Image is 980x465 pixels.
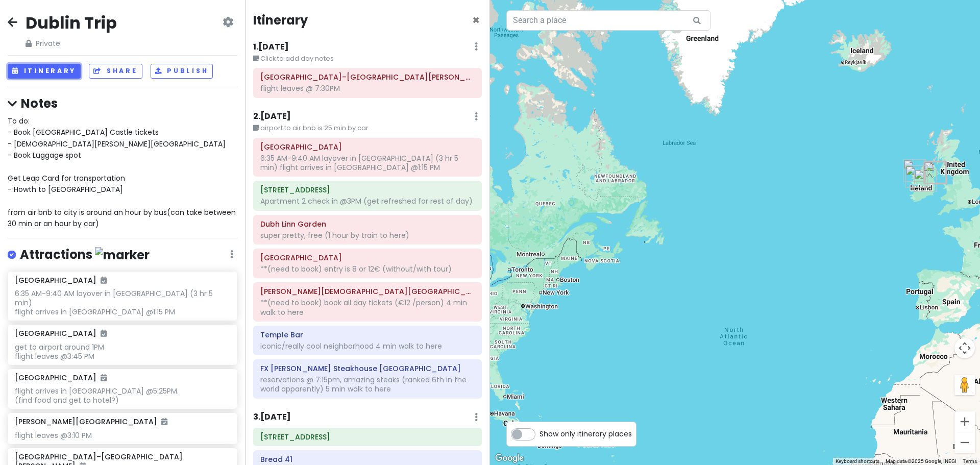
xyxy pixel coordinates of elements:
input: Search a place [506,10,710,31]
h6: Dublin Airport [260,142,475,152]
i: Added to itinerary [101,330,107,337]
button: Zoom in [954,411,975,432]
div: flight leaves @3:10 PM [15,431,230,440]
button: Drag Pegman onto the map to open Street View [954,375,975,395]
h6: 4 Main St [260,432,475,442]
h6: 4 Main St [260,185,475,194]
h6: [GEOGRAPHIC_DATA] [15,329,107,338]
a: Open this area in Google Maps (opens a new window) [493,452,526,465]
div: **(need to book) entry is 8 or 12€ (without/with tour) [260,264,475,274]
div: get to airport around 1PM flight leaves @3:45 PM [15,342,230,361]
span: To do: - Book [GEOGRAPHIC_DATA] Castle tickets - [DEMOGRAPHIC_DATA][PERSON_NAME][GEOGRAPHIC_DATA]... [8,116,238,229]
div: Trinity College Dublin [924,162,946,184]
div: iconic/really cool neighborhood 4 min walk to here [260,341,475,351]
h6: Temple Bar [260,330,475,339]
div: 6:35 AM-9:40 AM layover in [GEOGRAPHIC_DATA] (3 hr 5 min) flight arrives in [GEOGRAPHIC_DATA] @1:... [15,289,230,317]
h6: Dublin Castle [260,253,475,262]
button: Share [89,64,142,79]
div: **(need to book) book all day tickets (€12 /person) 4 min walk to here [260,298,475,316]
i: Added to itinerary [101,277,107,284]
h6: 1 . [DATE] [253,42,289,53]
h6: 3 . [DATE] [253,412,291,423]
h2: Dublin Trip [26,12,117,34]
button: Map camera controls [954,338,975,358]
a: Terms [963,458,977,464]
button: Close [472,14,480,27]
div: super pretty, free (1 hour by train to here) [260,231,475,240]
i: Added to itinerary [101,374,107,381]
h6: Christ Church Cathedral [260,287,475,296]
div: flight leaves @ 7:30PM [260,84,475,93]
img: marker [95,247,150,263]
h6: Bread 41 [260,455,475,464]
h6: Dubh Linn Garden [260,219,475,229]
i: Added to itinerary [161,418,167,425]
div: 6:35 AM-9:40 AM layover in [GEOGRAPHIC_DATA] (3 hr 5 min) flight arrives in [GEOGRAPHIC_DATA] @1:... [260,154,475,172]
small: Click to add day notes [253,54,482,64]
div: Rock of Cashel [914,169,937,192]
h6: 2 . [DATE] [253,111,291,122]
h6: Minneapolis–Saint Paul International Airport [260,72,475,82]
div: Cliffs of Moher [905,165,928,188]
h6: [GEOGRAPHIC_DATA] [15,373,107,382]
h4: Notes [8,95,237,111]
small: airport to air bnb is 25 min by car [253,123,482,133]
span: Map data ©2025 Google, INEGI [886,458,957,464]
span: Close itinerary [472,12,480,29]
h4: Itinerary [253,12,308,28]
button: Itinerary [8,64,81,79]
div: Apartment 2 check in @3PM (get refreshed for rest of day) [260,197,475,206]
h6: [PERSON_NAME][GEOGRAPHIC_DATA] [15,417,167,426]
div: Drimnagh Castle [923,162,946,184]
span: Private [26,38,117,49]
h6: FX Buckley Steakhouse Crow Street [260,364,475,373]
div: Croke Park [924,161,946,184]
h4: Attractions [20,247,150,263]
span: Show only itinerary places [540,428,632,439]
button: Keyboard shortcuts [836,458,879,465]
img: Google [493,452,526,465]
div: Killary Sheep Farm [903,159,926,182]
div: Dublin Airport [924,161,946,183]
h6: [GEOGRAPHIC_DATA] [15,276,107,285]
button: Publish [151,64,213,79]
div: flight arrives in [GEOGRAPHIC_DATA] @5:25PM. (find food and get to hotel?) [15,386,230,405]
div: reservations @ 7:15pm, amazing steaks (ranked 6th in the world apparently) 5 min walk to here [260,375,475,394]
button: Zoom out [954,432,975,453]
